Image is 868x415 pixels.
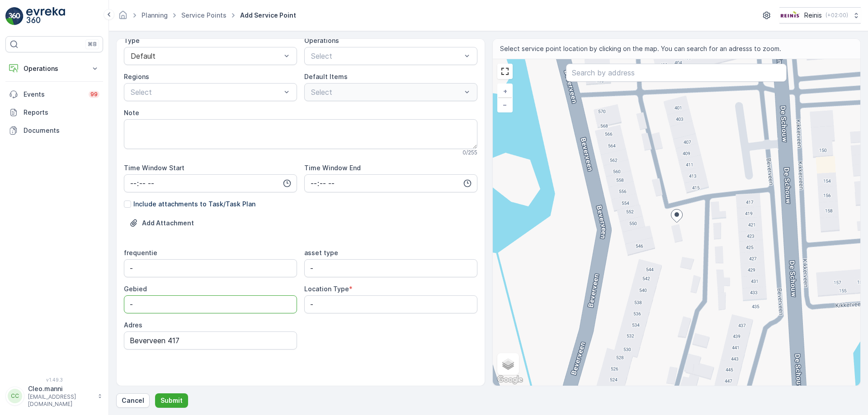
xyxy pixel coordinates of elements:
p: Include attachments to Task/Task Plan [133,200,255,209]
p: Operations [24,64,85,73]
p: ⌘B [88,41,97,48]
a: Planning [142,11,168,19]
label: Adres [124,321,142,329]
button: Reinis(+02:00) [779,7,861,23]
img: Reinis-Logo-Vrijstaand_Tekengebied-1-copy2_aBO4n7j.png [779,10,801,20]
p: ( +02:00 ) [826,12,848,19]
button: Cancel [116,393,150,408]
label: Type [124,37,140,44]
label: Operations [304,37,339,44]
img: logo_light-DOdMpM7g.png [26,7,65,25]
label: frequentie [124,249,157,256]
img: logo [5,7,24,25]
a: Documents [5,121,103,140]
p: Documents [24,126,99,135]
a: Reports [5,103,103,121]
p: Reports [24,108,99,117]
button: Upload File [124,216,199,230]
a: View Fullscreen [498,65,512,78]
a: Open this area in Google Maps (opens a new window) [495,374,525,386]
label: asset type [304,249,338,256]
p: 0 / 255 [462,149,477,156]
label: Location Type [304,285,349,293]
p: Cleo.manni [28,384,93,393]
a: Zoom Out [498,98,512,112]
a: Zoom In [498,84,512,98]
p: Add Attachment [142,219,194,228]
a: Homepage [118,14,128,21]
input: Search by address [566,64,787,82]
a: Service Points [181,11,226,19]
span: + [503,87,507,95]
a: Events99 [5,85,103,103]
p: Select [131,87,281,98]
span: − [503,101,507,108]
label: Gebied [124,285,147,293]
button: CCCleo.manni[EMAIL_ADDRESS][DOMAIN_NAME] [5,384,103,408]
label: Default Items [304,73,348,80]
label: Time Window End [304,164,361,172]
button: Submit [155,393,188,408]
span: Select service point location by clicking on the map. You can search for an adresss to zoom. [500,44,781,53]
button: Operations [5,60,103,78]
p: 99 [90,91,98,98]
span: v 1.49.3 [5,377,103,382]
p: Reinis [804,11,822,20]
label: Note [124,109,139,117]
p: Events [24,90,83,99]
div: CC [8,389,22,403]
span: Add Service Point [238,11,298,20]
label: Regions [124,73,149,80]
a: Layers [498,354,518,374]
label: Time Window Start [124,164,184,172]
p: Submit [160,396,183,405]
p: Cancel [122,396,144,405]
img: Google [495,374,525,386]
p: [EMAIL_ADDRESS][DOMAIN_NAME] [28,393,93,408]
p: Select [311,51,462,61]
